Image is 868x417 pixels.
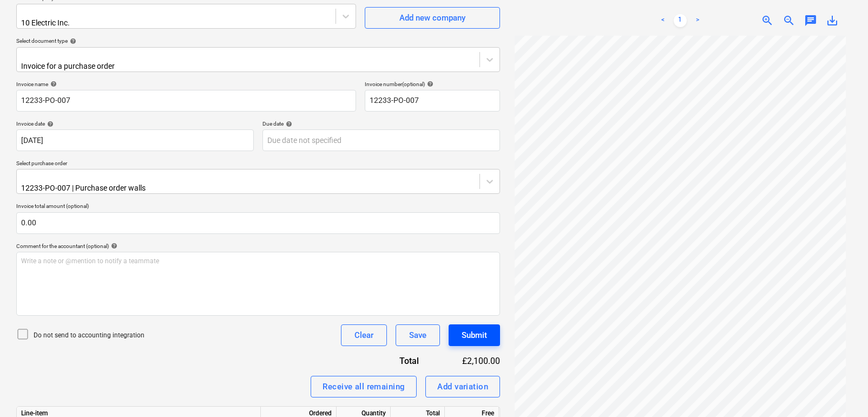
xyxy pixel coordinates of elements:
[409,328,426,342] div: Save
[804,14,817,27] span: chat
[814,365,868,417] iframe: Chat Widget
[262,129,500,151] input: Due date not specified
[16,90,356,112] input: Invoice name
[449,324,500,346] button: Submit
[284,121,292,127] span: help
[674,14,687,27] a: Page 1 is your current page
[323,380,405,394] div: Receive all remaining
[21,18,200,27] div: 10 Electric Inc.
[34,331,144,340] p: Do not send to accounting integration
[691,14,704,27] a: Next page
[782,14,795,27] span: zoom_out
[761,14,774,27] span: zoom_in
[437,380,488,394] div: Add variation
[262,120,500,127] div: Due date
[16,81,356,88] div: Invoice name
[48,81,57,87] span: help
[21,184,310,192] div: 12233-PO-007 | Purchase order walls
[656,14,669,27] a: Previous page
[365,90,500,112] input: Invoice number
[21,62,295,70] div: Invoice for a purchase order
[354,328,373,342] div: Clear
[436,355,500,367] div: £2,100.00
[16,212,500,234] input: Invoice total amount (optional)
[826,14,839,27] span: save_alt
[359,355,436,367] div: Total
[16,120,254,127] div: Invoice date
[425,81,433,87] span: help
[16,243,500,250] div: Comment for the accountant (optional)
[109,243,117,249] span: help
[399,11,465,25] div: Add new company
[462,328,487,342] div: Submit
[396,324,440,346] button: Save
[365,7,500,29] button: Add new company
[425,376,500,398] button: Add variation
[341,324,387,346] button: Clear
[16,37,500,44] div: Select document type
[365,81,500,88] div: Invoice number (optional)
[16,203,500,212] p: Invoice total amount (optional)
[68,38,76,44] span: help
[16,160,500,169] p: Select purchase order
[311,376,417,398] button: Receive all remaining
[16,129,254,151] input: Invoice date not specified
[45,121,54,127] span: help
